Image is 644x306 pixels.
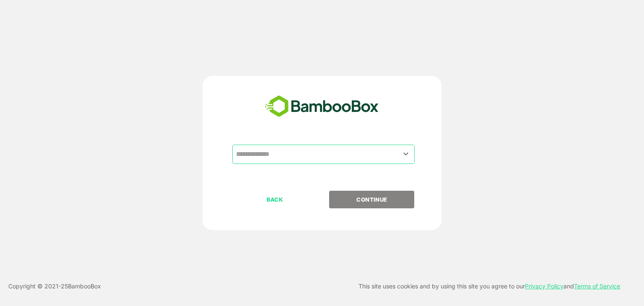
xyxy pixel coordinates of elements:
button: CONTINUE [329,191,414,208]
p: BACK [233,195,317,204]
img: bamboobox [260,93,383,120]
p: CONTINUE [330,195,414,204]
a: Privacy Policy [525,283,563,290]
button: Open [400,148,412,160]
button: BACK [232,191,317,208]
p: Copyright © 2021- 25 BambooBox [8,281,101,291]
p: This site uses cookies and by using this site you agree to our and [358,281,620,291]
a: Terms of Service [574,283,620,290]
